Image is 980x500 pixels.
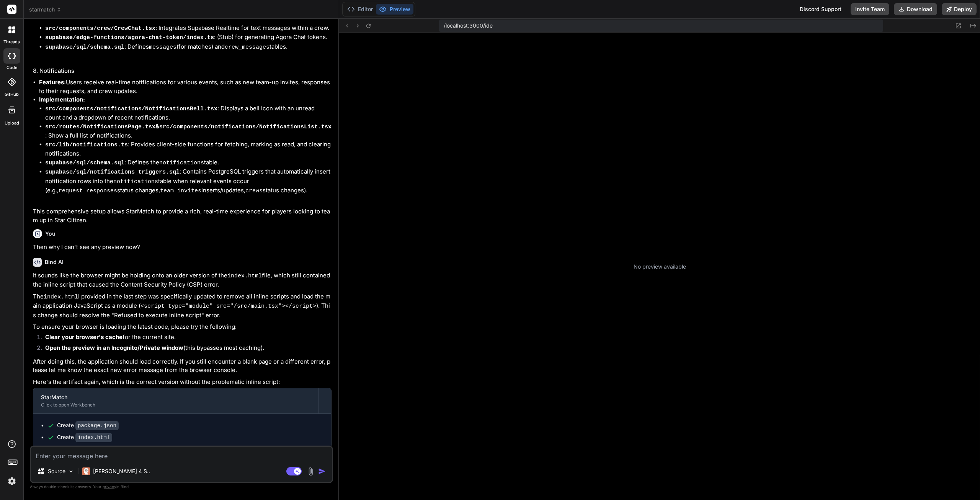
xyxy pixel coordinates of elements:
[894,3,937,15] button: Download
[45,344,183,351] strong: Open the preview in an Incognito/Private window
[33,67,332,75] h4: 8. Notifications
[45,25,155,32] code: src/components/crew/CrewChat.tsx
[33,388,318,413] button: StarMatchClick to open Workbench
[45,160,124,166] code: supabase/sql/schema.sql
[5,91,19,98] label: GitHub
[82,467,90,475] img: Claude 4 Sonnet
[103,484,116,489] span: privacy
[159,160,204,166] code: notifications
[44,294,78,300] code: index.html
[306,467,315,476] img: attachment
[376,4,413,15] button: Preview
[45,167,332,196] li: : Contains PostgreSQL triggers that automatically insert notification rows into the table when re...
[45,34,214,41] code: supabase/edge-functions/agora-chat-token/index.ts
[113,179,158,185] code: notifications
[57,433,112,441] div: Create
[45,123,332,130] strong: &
[33,292,332,320] p: The I provided in the last step was specifically updated to remove all inline scripts and load th...
[5,475,18,488] img: settings
[33,378,332,387] p: Here's the artifact again, which is the correct version without the problematic inline script:
[45,169,180,175] code: supabase/sql/notifications_triggers.sql
[149,44,176,51] code: messages
[33,271,332,289] p: It sounds like the browser might be holding onto an older version of the file, which still contai...
[41,402,311,408] div: Click to open Workbench
[45,333,122,341] strong: Clear your browser's cache
[33,323,332,331] p: To ensure your browser is loading the latest code, please try the following:
[30,483,333,490] p: Always double-check its answers. Your in Bind
[45,140,332,158] li: : Provides client-side functions for fetching, marking as read, and clearing notifications.
[45,122,332,140] li: : Show a full list of notifications.
[29,6,62,13] span: starmatch
[225,44,269,51] code: crew_messages
[48,467,65,475] p: Source
[795,3,846,15] div: Discord Support
[59,188,117,194] code: request_responses
[57,421,119,430] div: Create
[45,106,217,112] code: src/components/notifications/NotificationsBell.tsx
[45,44,124,51] code: supabase/sql/schema.sql
[140,303,316,310] code: <script type="module" src="/src/main.tsx"></script>
[39,79,66,86] strong: Features:
[159,124,332,130] code: src/components/notifications/NotificationsList.tsx
[93,467,150,475] p: [PERSON_NAME] 4 S..
[3,39,20,45] label: threads
[75,421,119,430] code: package.json
[39,344,332,354] li: (this bypasses most caching).
[39,96,85,103] strong: Implementation:
[160,188,201,194] code: team_invites
[75,433,112,442] code: index.html
[634,263,686,270] p: No preview available
[942,3,977,15] button: Deploy
[7,64,17,71] label: code
[227,273,262,279] code: index.html
[45,258,64,266] h6: Bind AI
[851,3,889,15] button: Invite Team
[33,357,332,375] p: After doing this, the application should load correctly. If you still encounter a blank page or a...
[45,142,128,148] code: src/lib/notifications.ts
[45,104,332,122] li: : Displays a bell icon with an unread count and a dropdown of recent notifications.
[5,120,19,126] label: Upload
[344,4,376,15] button: Editor
[245,188,263,194] code: crews
[45,43,332,52] li: : Defines (for matches) and tables.
[39,333,332,344] li: for the current site.
[39,78,332,95] li: Users receive real-time notifications for various events, such as new team-up invites, responses ...
[444,22,493,30] span: /localhost:3000/ide
[318,467,326,475] img: icon
[41,393,311,401] div: StarMatch
[45,124,155,130] code: src/routes/NotificationsPage.tsx
[33,207,332,225] p: This comprehensive setup allows StarMatch to provide a rich, real-time experience for players loo...
[68,468,74,475] img: Pick Models
[45,24,332,33] li: : Integrates Supabase Realtime for text messages within a crew.
[33,243,332,252] p: Then why I can't see any preview now?
[45,33,332,43] li: : (Stub) for generating Agora Chat tokens.
[45,230,56,238] h6: You
[45,158,332,168] li: : Defines the table.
